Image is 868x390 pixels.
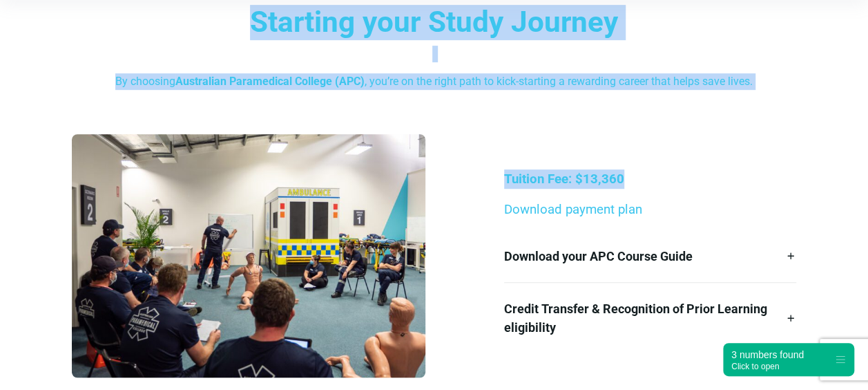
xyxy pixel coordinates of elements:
p: By choosing , you’re on the right path to kick-starting a rewarding career that helps save lives. [72,73,795,90]
a: Credit Transfer & Recognition of Prior Learning eligibility [504,283,796,353]
h3: Starting your Study Journey [72,5,795,40]
a: Download your APC Course Guide [504,230,796,282]
strong: Australian Paramedical College (APC) [175,75,365,88]
a: Download payment plan [504,202,642,217]
strong: Tuition Fee: $13,360 [504,171,624,187]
